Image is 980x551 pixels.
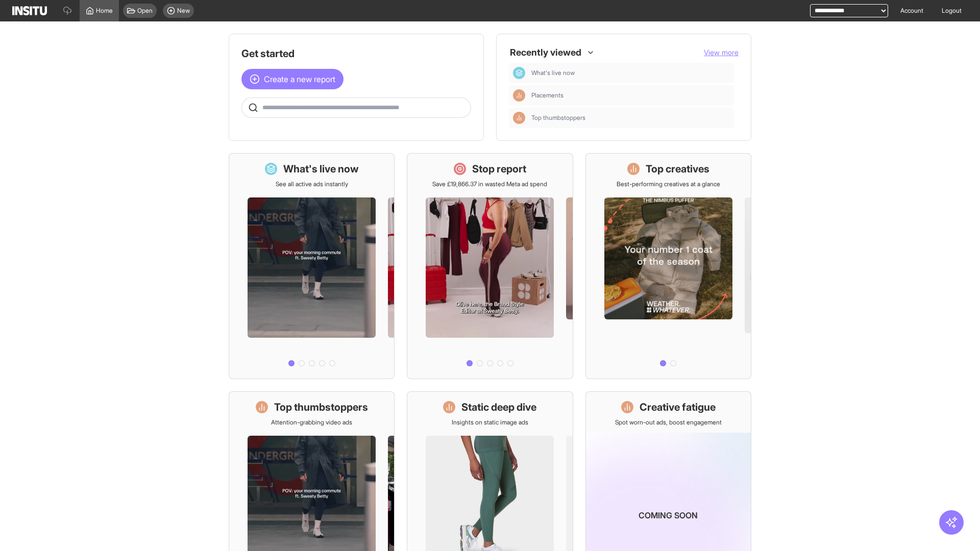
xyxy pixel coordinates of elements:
[241,46,471,61] h1: Get started
[241,69,344,89] button: Create a new report
[283,162,359,176] h1: What's live now
[646,162,709,176] h1: Top creatives
[531,114,730,122] span: Top thumbstoppers
[452,418,528,427] p: Insights on static image ads
[704,47,739,58] button: View more
[407,153,573,379] a: Stop reportSave £19,866.37 in wasted Meta ad spend
[531,91,730,99] span: Placements
[432,180,547,188] p: Save £19,866.37 in wasted Meta ad spend
[513,89,525,102] div: Insights
[461,400,536,414] h1: Static deep dive
[531,91,563,99] span: Placements
[274,400,368,414] h1: Top thumbstoppers
[585,153,751,379] a: Top creativesBest-performing creatives at a glance
[704,48,739,57] span: View more
[177,7,190,15] span: New
[513,112,525,124] div: Insights
[96,7,113,15] span: Home
[617,180,720,188] p: Best-performing creatives at a glance
[12,6,47,15] img: Logo
[513,67,525,79] div: Dashboard
[264,73,335,85] span: Create a new report
[472,162,526,176] h1: Stop report
[531,69,575,77] span: What's live now
[531,114,585,122] span: Top thumbstoppers
[276,180,348,188] p: See all active ads instantly
[271,418,352,427] p: Attention-grabbing video ads
[137,7,153,15] span: Open
[531,69,730,77] span: What's live now
[229,153,395,379] a: What's live nowSee all active ads instantly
